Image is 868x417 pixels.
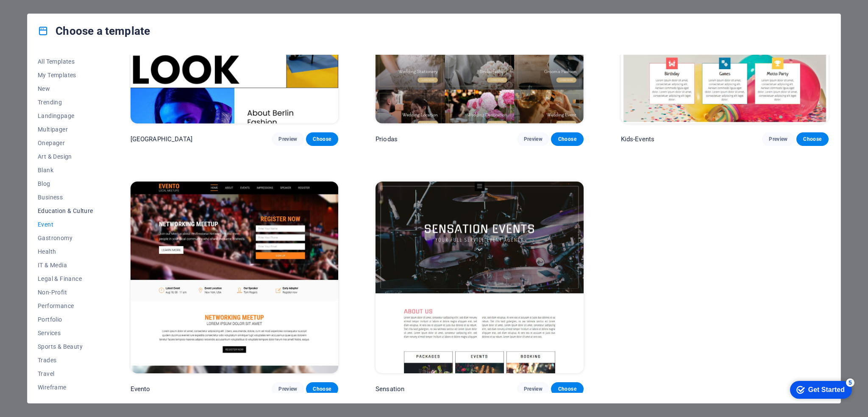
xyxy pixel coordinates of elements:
[38,123,93,136] button: Multipager
[38,370,93,377] span: Travel
[558,136,576,143] span: Choose
[38,177,93,190] button: Blog
[376,385,404,393] p: Sensation
[38,340,93,353] button: Sports & Beauty
[38,302,93,309] span: Performance
[38,112,93,119] span: Landingpage
[38,163,93,177] button: Blank
[38,289,93,296] span: Non-Profit
[38,218,93,231] button: Event
[38,95,93,109] button: Trending
[38,353,93,367] button: Trades
[38,326,93,340] button: Services
[38,136,93,150] button: Onepager
[131,135,192,143] p: [GEOGRAPHIC_DATA]
[38,85,93,92] span: New
[376,135,398,143] p: Priodas
[38,55,93,68] button: All Templates
[272,132,304,146] button: Preview
[38,231,93,245] button: Gastronomy
[38,153,93,160] span: Art & Design
[517,132,549,146] button: Preview
[38,285,93,299] button: Non-Profit
[803,136,822,143] span: Choose
[38,313,93,326] button: Portfolio
[38,272,93,285] button: Legal & Finance
[38,180,93,187] span: Blog
[272,382,304,396] button: Preview
[38,262,93,269] span: IT & Media
[313,136,331,143] span: Choose
[278,136,297,143] span: Preview
[38,381,93,394] button: Wireframe
[38,58,93,65] span: All Templates
[376,182,583,373] img: Sensation
[38,204,93,218] button: Education & Culture
[38,258,93,272] button: IT & Media
[38,384,93,391] span: Wireframe
[38,357,93,364] span: Trades
[306,132,338,146] button: Choose
[524,136,542,143] span: Preview
[551,382,583,396] button: Choose
[38,194,93,201] span: Business
[38,316,93,323] span: Portfolio
[38,221,93,228] span: Event
[313,386,331,392] span: Choose
[517,382,549,396] button: Preview
[7,4,69,22] div: Get Started 5 items remaining, 0% complete
[38,245,93,258] button: Health
[38,207,93,214] span: Education & Culture
[38,109,93,123] button: Landingpage
[38,235,93,241] span: Gastronomy
[131,385,150,393] p: Evento
[38,72,93,78] span: My Templates
[38,330,93,336] span: Services
[38,68,93,82] button: My Templates
[769,136,787,143] span: Preview
[38,167,93,174] span: Blank
[38,24,150,38] h4: Choose a template
[38,275,93,282] span: Legal & Finance
[796,132,829,146] button: Choose
[38,126,93,133] span: Multipager
[38,367,93,381] button: Travel
[131,182,338,373] img: Evento
[551,132,583,146] button: Choose
[38,140,93,146] span: Onepager
[38,343,93,350] span: Sports & Beauty
[38,190,93,204] button: Business
[762,132,794,146] button: Preview
[558,386,576,392] span: Choose
[38,248,93,255] span: Health
[38,99,93,106] span: Trending
[524,386,542,392] span: Preview
[25,9,61,17] div: Get Started
[63,2,71,10] div: 5
[38,299,93,313] button: Performance
[306,382,338,396] button: Choose
[38,82,93,95] button: New
[621,135,655,143] p: Kids-Events
[278,386,297,392] span: Preview
[38,150,93,163] button: Art & Design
